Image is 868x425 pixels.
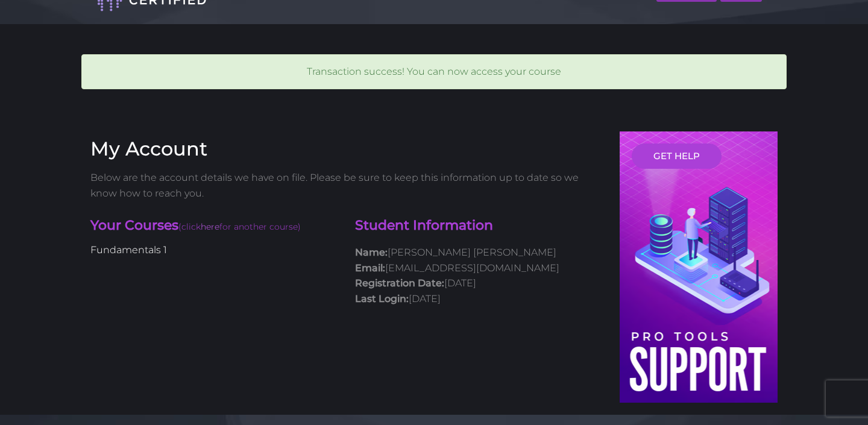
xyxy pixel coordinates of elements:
[90,216,337,236] h4: Your Courses
[355,277,444,289] strong: Registration Date:
[355,262,385,274] strong: Email:
[355,216,602,235] h4: Student Information
[632,143,722,169] a: GET HELP
[90,170,602,201] p: Below are the account details we have on file. Please be sure to keep this information up to date...
[355,247,388,258] strong: Name:
[90,244,167,256] a: Fundamentals 1
[90,137,602,160] h3: My Account
[81,54,787,89] div: Transaction success! You can now access your course
[178,221,301,232] span: (click for another course)
[201,221,219,232] a: here
[355,293,409,304] strong: Last Login:
[355,245,602,306] p: [PERSON_NAME] [PERSON_NAME] [EMAIL_ADDRESS][DOMAIN_NAME] [DATE] [DATE]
